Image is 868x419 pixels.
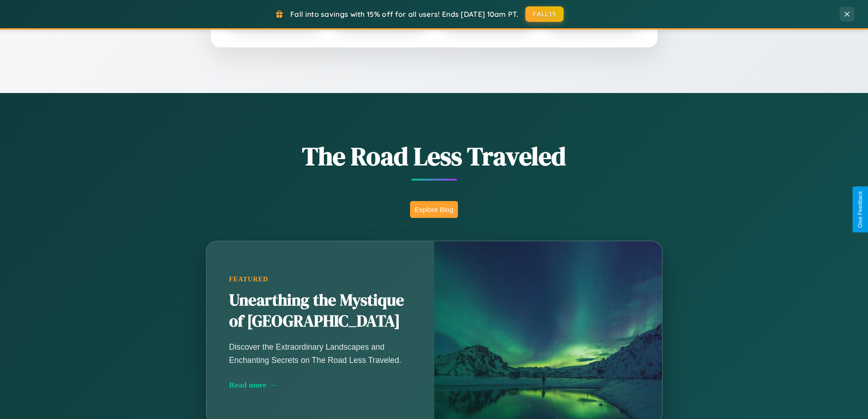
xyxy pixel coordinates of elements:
div: Read more → [229,380,411,390]
div: Featured [229,275,411,283]
h1: The Road Less Traveled [161,139,708,174]
h2: Unearthing the Mystique of [GEOGRAPHIC_DATA] [229,290,411,332]
p: Discover the Extraordinary Landscapes and Enchanting Secrets on The Road Less Traveled. [229,341,411,366]
button: FALL15 [525,6,564,22]
div: Give Feedback [857,191,863,228]
span: Fall into savings with 15% off for all users! Ends [DATE] 10am PT. [290,10,519,19]
button: Explore Blog [410,201,458,218]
